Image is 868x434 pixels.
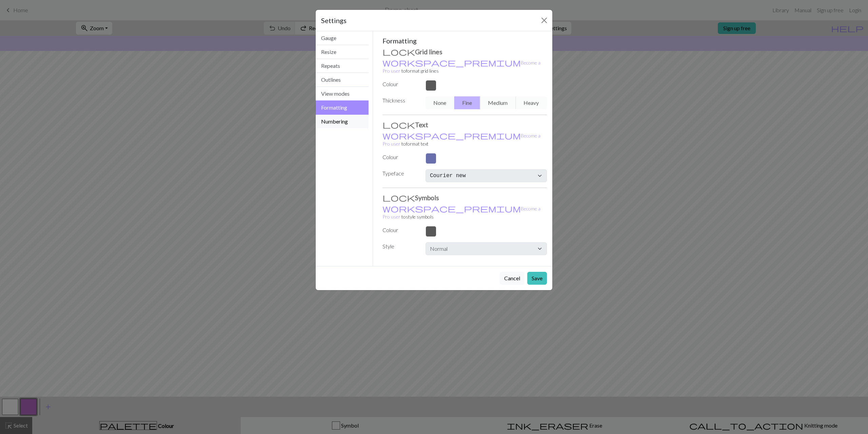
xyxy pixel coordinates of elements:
[316,87,369,101] button: View modes
[378,153,421,161] label: Colour
[382,60,540,74] small: to format grid lines
[382,120,547,129] h3: Text
[316,73,369,87] button: Outlines
[378,96,421,107] label: Thickness
[382,131,521,140] span: workspace_premium
[382,206,540,220] a: Become a Pro user
[382,133,540,147] small: to format text
[382,60,540,74] a: Become a Pro user
[382,37,547,45] h5: Formatting
[382,206,540,220] small: to style symbols
[382,204,521,213] span: workspace_premium
[382,58,521,67] span: workspace_premium
[378,169,421,180] label: Typeface
[378,226,421,234] label: Colour
[539,15,550,26] button: Close
[382,133,540,147] a: Become a Pro user
[316,59,369,73] button: Repeats
[378,242,421,252] label: Style
[382,193,547,202] h3: Symbols
[382,48,547,56] h3: Grid lines
[321,15,347,25] h5: Settings
[316,31,369,45] button: Gauge
[378,80,421,88] label: Colour
[527,272,547,285] button: Save
[316,115,369,128] button: Numbering
[316,45,369,59] button: Resize
[316,100,369,115] button: Formatting
[500,272,525,285] button: Cancel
